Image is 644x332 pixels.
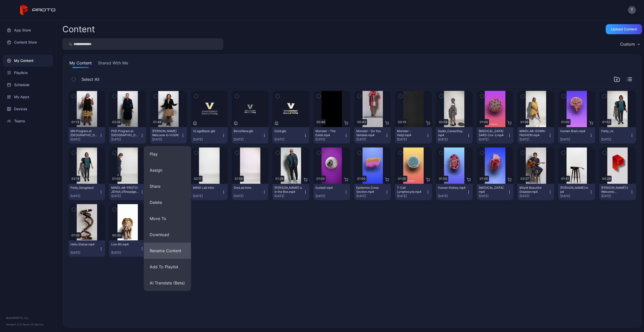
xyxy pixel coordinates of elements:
[606,24,642,34] button: Upload Content
[356,186,384,194] div: Epidermis Cross Section.mp4
[70,194,99,198] div: [DATE]
[6,323,23,326] span: Version 1.13.1 •
[109,240,146,257] button: Lion 60.mp4[DATE]
[599,127,636,143] button: Patty_Jo[DATE]
[315,129,343,137] div: Monster - The Exibit.mp4
[62,25,95,33] div: Content
[438,137,467,141] div: [DATE]
[82,76,99,82] span: Select All
[150,127,187,143] button: [PERSON_NAME] Welcome to VUSN![DATE]
[438,194,467,198] div: [DATE]
[144,259,191,275] button: Add To Playlist
[274,137,303,141] div: [DATE]
[70,129,98,137] div: MN Program at VUSN
[395,127,432,143] button: Monster - Help!.mp4[DATE]
[109,127,146,143] button: PhD Program at [GEOGRAPHIC_DATA][DATE]
[144,275,191,291] button: AI Translate (Beta)
[313,184,350,200] button: Eyeball.mp4[DATE]
[479,129,506,137] div: Covid-19 SARS Cov-2.mp4
[315,186,343,190] div: Eyeball.mp4
[152,137,181,141] div: [DATE]
[313,127,350,143] button: Monster - The Exibit.mp4[DATE]
[68,184,105,200] button: Patty_Sengstack[DATE]
[68,127,105,143] button: MN Program at [GEOGRAPHIC_DATA][DATE]
[397,129,425,137] div: Monster - Help!.mp4
[315,194,344,198] div: [DATE]
[479,137,507,141] div: [DATE]
[601,137,630,141] div: [DATE]
[560,129,588,133] div: Human Brain.mp4
[144,243,191,259] button: Rename Content
[111,251,140,255] div: [DATE]
[395,184,432,200] button: T-Cell Lymphocyte.mp4[DATE]
[111,186,139,194] div: MINDLAB-PROTO-JEHolt_VRheadgear_vB_2024-06-03-v01b.mp4
[144,210,191,227] button: Move To
[232,184,268,200] button: SimLab Intro[DATE]
[70,186,98,190] div: Patty_Sengstack
[436,184,473,200] button: Human Kidney.mp4[DATE]
[479,186,506,194] div: Human Heart.mp4
[3,79,53,91] a: Schedule
[193,186,221,190] div: MIND Lab Intro
[477,184,513,200] button: [MEDICAL_DATA].mp4[DATE]
[560,137,589,141] div: [DATE]
[620,42,635,47] div: Custom
[519,129,547,137] div: MINDLAB-GOWN-FASHION.mp4
[274,186,302,194] div: Howie Mandel is in the Box.mp4
[111,129,139,137] div: PhD Program at VUSN
[354,184,391,200] button: Epidermis Cross Section.mp4[DATE]
[144,162,191,178] button: Assign
[234,186,261,190] div: SimLab Intro
[152,129,180,137] div: Dean Jeffries Welcome to VUSN!
[3,67,53,79] a: Playlists
[517,127,554,143] button: MINDLAB-GOWN-FASHION.mp4[DATE]
[560,186,588,194] div: BillyM Silhouette.mp4
[601,129,629,133] div: Patty_Jo
[354,127,391,143] button: Monster - Do You Validate.mp4[DATE]
[3,103,53,115] div: Devices
[628,6,636,14] button: T
[97,60,129,68] button: Shared With Me
[519,137,548,141] div: [DATE]
[356,137,385,141] div: [DATE]
[397,137,426,141] div: [DATE]
[599,184,636,200] button: [PERSON_NAME]'s Welcome Video.mp4[DATE]
[68,60,93,68] button: My Content
[274,194,303,198] div: [DATE]
[315,137,344,141] div: [DATE]
[193,194,222,198] div: [DATE]
[274,129,302,133] div: Gold.glb
[109,184,146,200] button: MINDLAB-PROTO-JEHolt_VRheadgear_vB_[DATE]-v01b.mp4[DATE]
[397,194,426,198] div: [DATE]
[3,24,53,36] a: App Store
[70,251,99,255] div: [DATE]
[611,27,637,31] div: Upload Content
[144,146,191,162] button: Play
[519,194,548,198] div: [DATE]
[23,323,44,326] a: Terms Of Service
[144,227,191,243] button: Download
[70,137,99,141] div: [DATE]
[558,127,595,143] button: Human Brain.mp4[DATE]
[3,91,53,103] a: My Apps
[193,129,221,133] div: VLogoBlack.glb
[144,194,191,210] button: Delete
[356,194,385,198] div: [DATE]
[397,186,425,194] div: T-Cell Lymphocyte.mp4
[560,194,589,198] div: [DATE]
[618,38,642,50] button: Custom
[111,242,139,246] div: Lion 60.mp4
[3,115,53,127] a: Teams
[3,55,53,67] a: My Content
[477,127,513,143] button: [MEDICAL_DATA] SARS Cov-2.mp4[DATE]
[438,186,466,190] div: Human Kidney.mp4
[272,127,309,143] button: Gold.glb[DATE]
[111,137,140,141] div: [DATE]
[3,36,53,48] a: Content Store
[144,178,191,194] button: Share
